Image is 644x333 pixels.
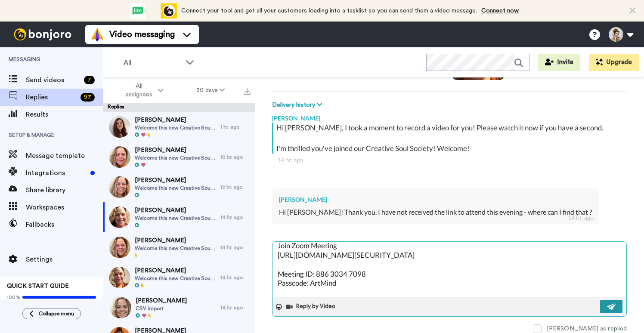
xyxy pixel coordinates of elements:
div: 7 [84,76,95,84]
a: [PERSON_NAME]Welcome this new Creative Soul Society Member!14 hr. ago [103,262,255,293]
img: f870c60d-c694-47f7-b087-4be0bd1df8dc-thumb.jpg [109,267,130,288]
button: Reply by Video [285,300,338,313]
div: [PERSON_NAME] [279,195,592,204]
span: [PERSON_NAME] [135,176,216,185]
div: 14 hr. ago [220,274,251,281]
span: All [124,58,181,68]
img: export.svg [244,88,251,95]
span: Welcome this new Creative Soul Society Member! [135,154,216,161]
button: Export all results that match these filters now. [241,84,253,97]
img: bj-logo-header-white.svg [10,28,75,40]
div: 14 hr. ago [220,214,251,221]
a: [PERSON_NAME]Welcome this new Creative Soul Society Member!14 hr. ago [103,232,255,262]
div: Hi [PERSON_NAME]! Thank you. I have not received the link to attend this evening - where can I fi... [279,207,592,217]
div: 10 hr. ago [220,154,251,160]
span: All assignees [121,82,156,99]
textarea: Hi [PERSON_NAME], 3 DAY Online Retreat Topic: Emotional Healing Art Retreat with [PERSON_NAME] Ti... [272,242,626,297]
span: [PERSON_NAME] [135,266,216,275]
span: Workspaces [26,202,103,213]
span: [PERSON_NAME] [135,116,216,124]
button: Delivery history [272,100,325,110]
span: Welcome this new Creative Soul Society Member! [135,185,216,191]
span: [PERSON_NAME] [135,206,216,215]
button: Upgrade [589,54,639,71]
img: d426047f-6e7e-4590-b878-e294eecf9e27-thumb.jpg [110,297,131,318]
span: Integrations [26,168,87,178]
div: Hi [PERSON_NAME], I took a moment to record a video for you! Please watch it now if you have a se... [276,123,625,154]
div: 14 hr. ago [568,213,594,222]
img: vm-color.svg [90,28,104,41]
div: 1 hr. ago [220,123,251,130]
img: 9ddb905b-89ba-4cd8-94ef-3a352831c426-thumb.jpg [109,146,130,168]
button: Invite [538,54,580,71]
div: 97 [80,93,95,102]
img: 8d6035f8-91a8-47a2-9417-a831df4b1e7f-thumb.jpg [109,116,130,138]
span: Message template [26,151,103,161]
span: Replies [26,92,77,102]
div: 14 hr. ago [277,156,622,164]
span: [PERSON_NAME] [136,296,187,305]
span: Welcome this new Creative Soul Society Member! [135,124,216,131]
button: Collapse menu [22,308,81,319]
img: send-white.svg [607,303,616,310]
a: Connect now [481,8,519,14]
span: CSV import [136,305,187,312]
div: [PERSON_NAME] [272,110,627,123]
img: 5dd31d94-601d-4648-82cc-b1d7695a50bf-thumb.jpg [109,237,130,258]
span: Connect your tool and get all your customers loading into a tasklist so you can send them a video... [181,8,477,14]
span: [PERSON_NAME] [135,146,216,154]
a: [PERSON_NAME]CSV import14 hr. ago [103,293,255,323]
span: [PERSON_NAME] [135,236,216,245]
img: 53f53c9c-f317-4f7c-91cd-ffb4b998dc4f-thumb.jpg [109,207,130,228]
div: 14 hr. ago [220,304,251,311]
a: [PERSON_NAME]Welcome this new Creative Soul Society Member!14 hr. ago [103,202,255,232]
img: 0492cbac-d817-494a-a859-ec10110861cd-thumb.jpg [109,176,130,198]
span: Send videos [26,75,80,85]
button: 30 days [180,83,241,98]
span: Settings [26,254,103,265]
div: Replies [103,103,255,112]
div: 12 hr. ago [220,184,251,191]
a: [PERSON_NAME]Welcome this new Creative Soul Society Member!10 hr. ago [103,142,255,172]
span: 100% [7,294,20,301]
a: [PERSON_NAME]Welcome this new Creative Soul Society Member!12 hr. ago [103,172,255,202]
span: Welcome this new Creative Soul Society Member! [135,215,216,222]
div: [PERSON_NAME] as replied [547,324,627,333]
button: All assignees [105,78,180,102]
span: Fallbacks [26,219,103,230]
span: QUICK START GUIDE [7,283,69,289]
span: Collapse menu [39,310,74,317]
span: Results [26,109,103,120]
div: 14 hr. ago [220,244,251,251]
a: [PERSON_NAME]Welcome this new Creative Soul Society Member!1 hr. ago [103,112,255,142]
div: animation [130,3,177,18]
span: Welcome this new Creative Soul Society Member! [135,245,216,252]
span: Welcome this new Creative Soul Society Member! [135,275,216,282]
span: Video messaging [109,28,175,40]
span: Share library [26,185,103,195]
